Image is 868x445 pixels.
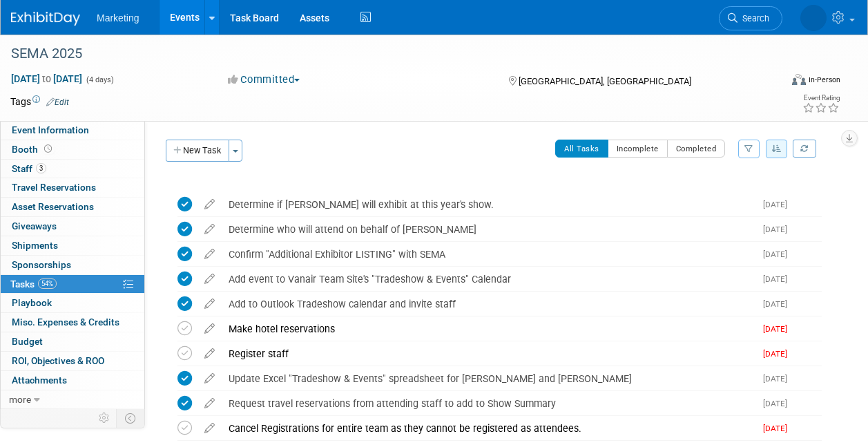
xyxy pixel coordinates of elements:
span: Event Information [12,124,89,135]
span: [DATE] [763,274,794,284]
span: 54% [38,278,57,289]
span: Search [737,13,769,23]
div: Request travel reservations from attending staff to add to Show Summary [222,392,755,415]
div: Add to Outlook Tradeshow calendar and invite staff [222,292,755,316]
span: Misc. Expenses & Credits [12,316,119,328]
a: edit [197,422,222,435]
span: [DATE] [763,249,794,259]
img: Patti Baxter [794,346,812,364]
a: Event Information [1,121,144,140]
a: edit [197,298,222,310]
img: Patti Baxter [794,421,812,439]
span: to [40,73,53,84]
a: edit [197,198,222,211]
span: Asset Reservations [12,201,94,212]
span: Budget [12,336,43,347]
span: Tasks [10,278,57,290]
span: [DATE] [763,200,794,209]
img: Patti Baxter [794,321,812,339]
a: ROI, Objectives & ROO [1,352,144,370]
div: Add event to Vanair Team Site's "Tradeshow & Events" Calendar [222,267,755,291]
span: Shipments [12,240,58,251]
img: Patti Baxter [794,272,812,290]
div: Determine if [PERSON_NAME] will exhibit at this year's show. [222,193,755,216]
div: Determine who will attend on behalf of [PERSON_NAME] [222,218,755,241]
img: Format-Inperson.png [792,74,806,85]
span: ROI, Objectives & ROO [12,355,104,366]
a: edit [197,323,222,335]
span: Staff [12,163,46,174]
div: Confirm "Additional Exhibitor LISTING" with SEMA [222,243,755,266]
a: Giveaways [1,217,144,236]
span: Marketing [97,12,139,23]
a: Travel Reservations [1,178,144,197]
span: [DATE] [763,399,794,408]
span: [GEOGRAPHIC_DATA], [GEOGRAPHIC_DATA] [519,76,691,86]
button: New Task [166,140,229,162]
img: Patti Baxter [794,396,812,414]
img: Patti Baxter [794,197,812,215]
span: [DATE] [763,299,794,309]
a: edit [197,248,222,261]
span: Booth not reserved yet [41,144,55,154]
span: Sponsorships [12,259,71,270]
button: Completed [667,140,726,158]
a: Tasks54% [1,275,144,294]
a: more [1,390,144,409]
a: Playbook [1,294,144,312]
td: Personalize Event Tab Strip [93,409,117,427]
div: Update Excel "Tradeshow & Events" spreadsheet for [PERSON_NAME] and [PERSON_NAME] [222,367,755,390]
span: [DATE] [763,374,794,384]
a: edit [197,372,222,385]
span: [DATE] [763,225,794,234]
div: Cancel Registrations for entire team as they cannot be registered as attendees. [222,417,755,440]
img: Patti Baxter [794,222,812,240]
span: Travel Reservations [12,182,96,193]
div: SEMA 2025 [6,41,769,66]
a: Staff3 [1,160,144,178]
a: Edit [46,97,69,107]
button: Incomplete [608,140,668,158]
td: Toggle Event Tabs [117,409,145,427]
a: Refresh [793,140,816,158]
span: Playbook [12,297,52,308]
button: Committed [223,73,305,87]
a: Search [719,6,782,30]
a: Attachments [1,371,144,390]
img: Patti Baxter [794,296,812,314]
span: [DATE] [763,349,794,359]
a: Asset Reservations [1,198,144,216]
a: edit [197,223,222,236]
div: Event Rating [802,95,840,102]
a: Shipments [1,236,144,255]
span: [DATE] [763,424,794,433]
img: Patti Baxter [794,247,812,265]
span: more [9,394,31,405]
span: 3 [36,163,46,173]
td: Tags [10,95,69,108]
a: edit [197,273,222,285]
span: Giveaways [12,220,57,231]
img: Patti Baxter [800,5,827,31]
div: Register staff [222,342,755,366]
a: edit [197,397,222,410]
a: Sponsorships [1,256,144,274]
img: Patti Baxter [794,371,812,389]
a: Budget [1,332,144,351]
span: (4 days) [85,75,114,84]
a: edit [197,348,222,360]
a: Misc. Expenses & Credits [1,313,144,332]
div: In-Person [808,75,840,85]
span: Booth [12,144,55,155]
a: Booth [1,140,144,159]
span: [DATE] [DATE] [10,73,83,85]
div: Event Format [720,72,840,93]
span: Attachments [12,375,67,386]
img: ExhibitDay [11,12,80,26]
span: [DATE] [763,324,794,334]
button: All Tasks [555,140,608,158]
div: Make hotel reservations [222,317,755,341]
